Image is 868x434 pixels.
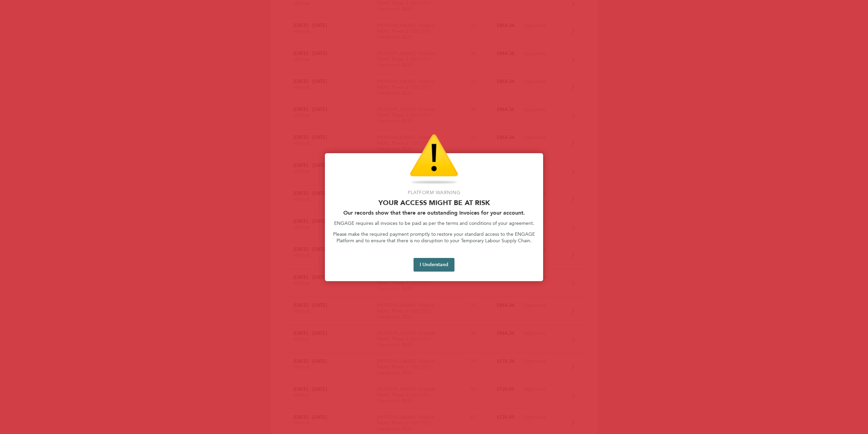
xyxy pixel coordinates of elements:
[333,220,535,227] p: ENGAGE requires all invoices to be paid as per the terms and conditions of your agreement.
[333,189,535,196] p: Platform Warning
[410,134,458,185] img: Warning Icon
[333,231,535,244] p: Please make the required payment promptly to restore your standard access to the ENGAGE Platform ...
[333,209,535,216] h2: Our records show that there are outstanding Invoices for your account.
[333,199,535,207] p: Your access might be at risk
[414,258,454,272] button: I Understand
[325,153,543,281] div: Access At Risk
